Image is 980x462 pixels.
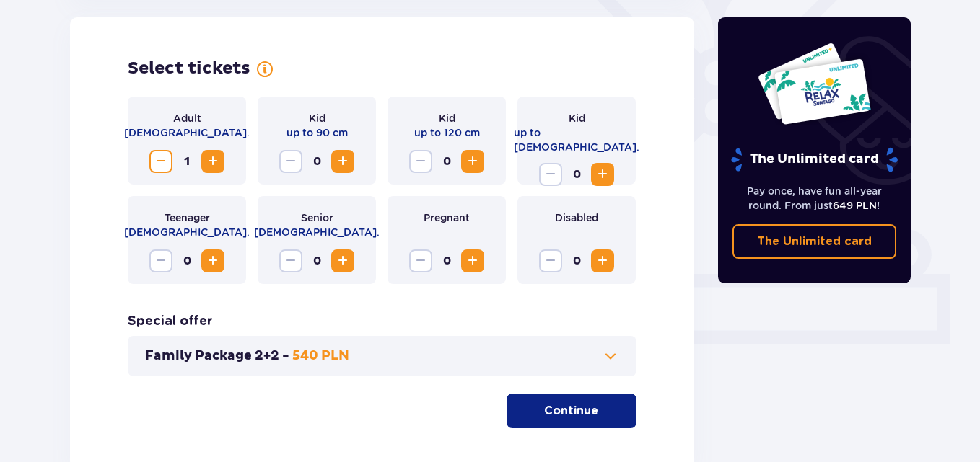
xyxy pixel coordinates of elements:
span: 1 [175,150,198,173]
p: [DEMOGRAPHIC_DATA]. [254,225,380,239]
button: Decrease [539,249,562,272]
span: 0 [565,249,588,272]
button: Decrease [409,249,432,272]
p: Pregnant [424,210,470,225]
p: Family Package 2+2 - [145,347,289,365]
button: Decrease [279,150,302,173]
button: Increase [591,249,614,272]
p: The Unlimited card [757,234,872,249]
p: Kid [569,111,585,125]
span: 0 [175,249,198,272]
p: Adult [173,111,201,125]
span: 0 [435,150,458,173]
button: Increase [461,249,484,272]
button: Decrease [149,150,172,173]
p: up to 90 cm [286,125,348,140]
p: Pay once, have fun all-year round. From just ! [732,184,897,213]
p: up to [DEMOGRAPHIC_DATA]. [514,125,639,154]
button: Family Package 2+2 -540 PLN [145,347,619,365]
p: Special offer [128,313,213,330]
a: The Unlimited card [732,224,897,259]
button: Decrease [409,150,432,173]
p: Continue [544,403,598,419]
p: Kid [309,111,325,125]
p: Disabled [555,210,598,225]
button: Continue [507,394,636,428]
p: Senior [301,210,333,225]
button: Increase [201,150,224,173]
button: Decrease [539,163,562,186]
p: Select tickets [128,58,250,79]
p: 540 PLN [292,347,349,365]
button: Increase [331,150,354,173]
p: up to 120 cm [414,125,480,140]
button: Increase [591,163,614,186]
span: 0 [565,163,588,186]
p: The Unlimited card [730,147,899,172]
span: 0 [305,249,328,272]
span: 0 [435,249,458,272]
p: [DEMOGRAPHIC_DATA]. [124,125,250,140]
span: 0 [305,150,328,173]
p: Kid [439,111,455,125]
button: Decrease [279,249,302,272]
button: Increase [201,249,224,272]
button: Decrease [149,249,172,272]
span: 649 PLN [833,200,877,211]
p: Teenager [165,210,210,225]
p: [DEMOGRAPHIC_DATA]. [124,225,250,239]
button: Increase [461,150,484,173]
button: Increase [331,249,354,272]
